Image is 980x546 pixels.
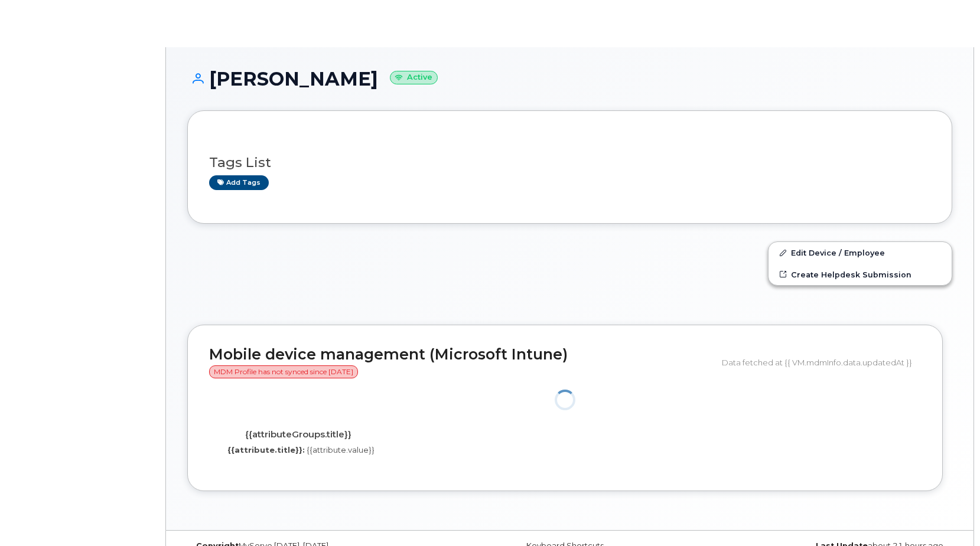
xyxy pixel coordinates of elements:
h2: Mobile device management (Microsoft Intune) [209,346,713,379]
span: MDM Profile has not synced since [DATE] [209,365,358,378]
span: {{attribute.value}} [307,445,375,455]
h3: Tags List [209,155,930,170]
a: Create Helpdesk Submission [769,264,952,285]
h1: [PERSON_NAME] [187,68,952,89]
h4: {{attributeGroups.title}} [218,430,378,440]
a: Add tags [209,175,269,190]
div: Data fetched at {{ VM.mdmInfo.data.updatedAt }} [722,351,921,374]
small: Active [390,71,438,84]
label: {{attribute.title}}: [227,444,305,456]
a: Edit Device / Employee [769,242,952,263]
